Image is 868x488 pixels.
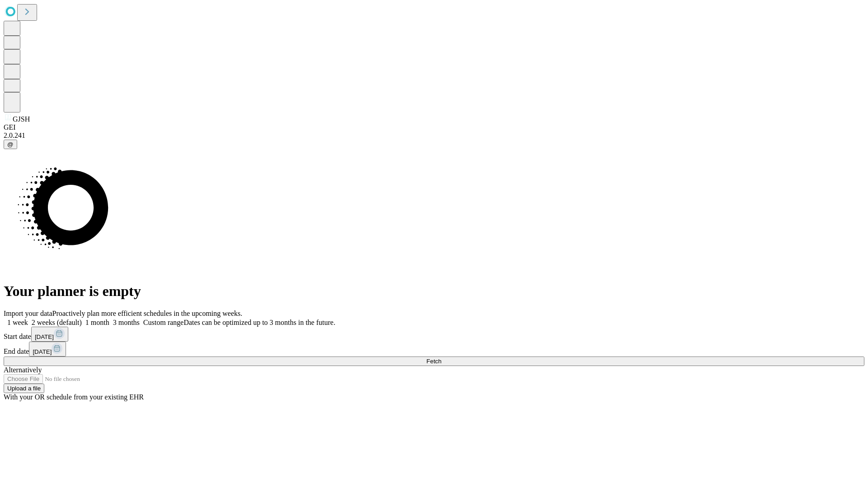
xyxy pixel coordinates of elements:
button: [DATE] [31,327,68,342]
div: Start date [4,327,864,342]
button: Fetch [4,357,864,366]
span: 1 week [7,319,28,326]
span: 2 weeks (default) [32,319,82,326]
div: GEI [4,123,864,131]
span: Custom range [143,319,184,326]
span: With your OR schedule from your existing EHR [4,393,144,401]
div: End date [4,342,864,357]
button: Upload a file [4,384,44,393]
h1: Your planner is empty [4,283,864,300]
span: @ [7,141,14,148]
span: GJSH [13,115,30,123]
span: Dates can be optimized up to 3 months in the future. [184,319,335,326]
span: Import your data [4,310,52,317]
span: [DATE] [33,348,52,355]
span: 3 months [113,319,140,326]
span: [DATE] [35,333,54,340]
span: Fetch [426,358,441,365]
span: 1 month [85,319,109,326]
span: Proactively plan more efficient schedules in the upcoming weeks. [52,310,242,317]
span: Alternatively [4,366,42,374]
div: 2.0.241 [4,131,864,140]
button: @ [4,140,17,149]
button: [DATE] [29,342,66,357]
